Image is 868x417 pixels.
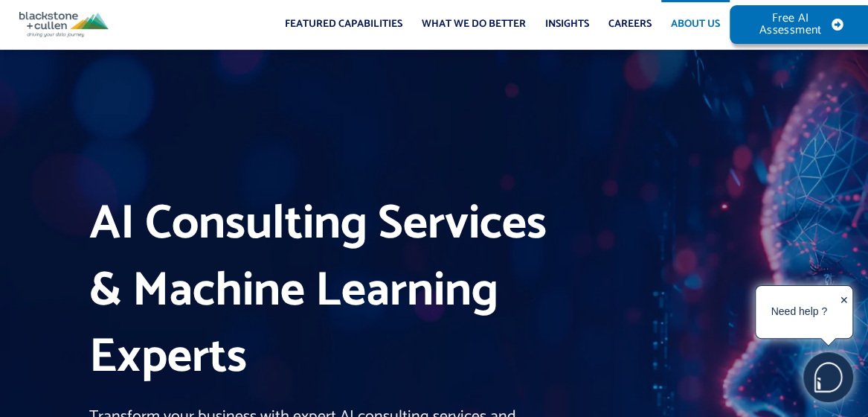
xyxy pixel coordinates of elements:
[804,353,852,401] img: users%2F5SSOSaKfQqXq3cFEnIZRYMEs4ra2%2Fmedia%2Fimages%2F-Bulle%20blanche%20sans%20fond%20%2B%20ma...
[759,13,822,36] span: Free AI Assessment
[840,290,849,336] div: ✕
[89,191,562,392] h1: AI Consulting Services & Machine Learning Experts
[758,288,840,336] div: Need help ?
